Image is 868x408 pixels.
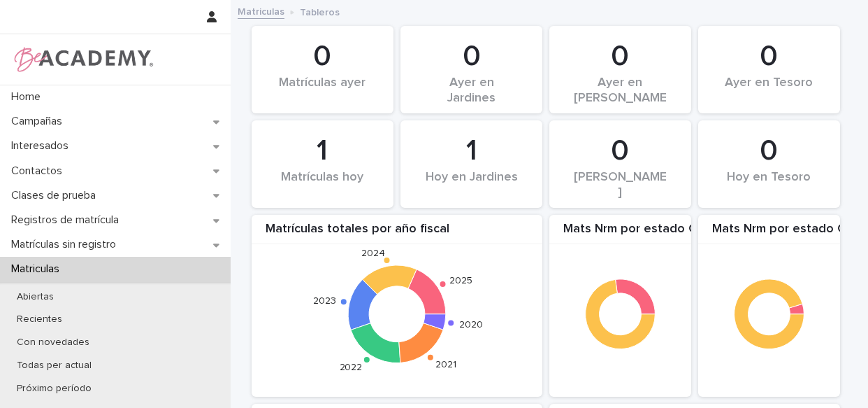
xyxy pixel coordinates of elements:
[275,39,370,74] div: 0
[573,134,667,169] div: 0
[6,238,127,251] p: Matrículas sin registro
[459,321,483,330] text: 2020
[573,170,667,199] div: [PERSON_NAME]
[424,76,519,105] div: Ayer en Jardines
[6,164,73,178] p: Contactos
[275,134,370,169] div: 1
[252,222,542,245] div: Matrículas totales por año fiscal
[6,139,80,153] p: Interesados
[6,90,52,104] p: Home
[722,170,816,199] div: Hoy en Tesoro
[573,76,667,105] div: Ayer en [PERSON_NAME]
[722,76,816,105] div: Ayer en Tesoro
[300,3,340,19] p: Tableros
[312,296,335,306] text: 2023
[6,291,65,303] p: Abiertas
[722,39,816,74] div: 0
[722,134,816,169] div: 0
[238,3,284,19] a: Matriculas
[6,189,107,202] p: Clases de prueba
[424,39,519,74] div: 0
[435,360,456,370] text: 2021
[424,134,519,169] div: 1
[6,383,103,395] p: Próximo período
[275,76,370,105] div: Matrículas ayer
[339,363,362,372] text: 2022
[275,170,370,199] div: Matrículas hoy
[11,45,154,73] img: WPrjXfSUmiLcdUfaYY4Q
[6,213,130,227] p: Registros de matrícula
[361,248,385,258] text: 2024
[424,170,519,199] div: Hoy en Jardines
[6,115,73,128] p: Campañas
[6,314,73,325] p: Recientes
[573,39,667,74] div: 0
[6,337,101,349] p: Con novedades
[549,222,691,245] div: Mats Nrm por estado Cal A
[698,222,840,245] div: Mats Nrm por estado Cal B
[449,276,472,286] text: 2025
[6,262,71,276] p: Matriculas
[6,360,103,372] p: Todas per actual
